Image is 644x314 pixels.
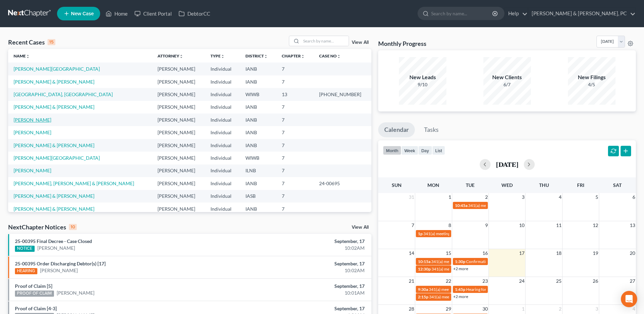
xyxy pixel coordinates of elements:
[629,221,636,229] span: 13
[568,73,615,81] div: New Filings
[484,193,489,201] span: 2
[276,114,313,126] td: 7
[15,291,54,297] div: PROOF OF CLAIM
[152,139,205,152] td: [PERSON_NAME]
[14,53,30,58] a: Nameunfold_more
[152,114,205,126] td: [PERSON_NAME]
[276,139,313,152] td: 7
[152,75,205,88] td: [PERSON_NAME]
[253,290,365,296] div: 10:01AM
[205,101,240,114] td: Individual
[175,7,214,20] a: DebtorCC
[408,305,415,313] span: 28
[276,190,313,203] td: 7
[408,277,415,285] span: 21
[418,294,428,299] span: 2:15p
[592,249,599,257] span: 19
[592,221,599,229] span: 12
[282,53,305,58] a: Chapterunfold_more
[301,36,349,46] input: Search by name...
[15,306,57,311] a: Proof of Claim [4-3]
[152,152,205,164] td: [PERSON_NAME]
[15,283,52,289] a: Proof of Claim [5]
[240,114,276,126] td: IANB
[399,81,446,88] div: 9/10
[518,249,525,257] span: 17
[240,75,276,88] td: IANB
[378,39,426,48] h3: Monthly Progress
[152,190,205,203] td: [PERSON_NAME]
[253,267,365,274] div: 10:02AM
[431,259,497,264] span: 341(a) meeting for [PERSON_NAME]
[468,203,534,208] span: 341(a) meeting for [PERSON_NAME]
[629,277,636,285] span: 27
[14,168,51,173] a: [PERSON_NAME]
[352,40,369,45] a: View All
[15,238,92,244] a: 25-00395 Final Decree - Case Closed
[501,182,513,188] span: Wed
[26,54,30,58] i: unfold_more
[314,177,372,190] td: 24-00695
[205,152,240,164] td: Individual
[558,305,562,313] span: 2
[427,182,439,188] span: Mon
[14,206,94,212] a: [PERSON_NAME] & [PERSON_NAME]
[423,231,489,236] span: 341(a) meeting for [PERSON_NAME]
[240,152,276,164] td: WIWB
[399,73,446,81] div: New Leads
[429,294,495,299] span: 341(a) meeting for [PERSON_NAME]
[240,63,276,75] td: IANB
[411,221,415,229] span: 7
[253,245,365,251] div: 10:02AM
[555,277,562,285] span: 25
[240,164,276,177] td: ILNB
[528,7,636,20] a: [PERSON_NAME] & [PERSON_NAME], PC
[383,146,401,155] button: month
[15,268,37,274] div: HEARING
[455,203,467,208] span: 10:45a
[466,259,543,264] span: Confirmation hearing for [PERSON_NAME]
[205,126,240,139] td: Individual
[482,277,489,285] span: 23
[8,223,77,231] div: NextChapter Notices
[518,277,525,285] span: 24
[14,91,113,97] a: [GEOGRAPHIC_DATA], [GEOGRAPHIC_DATA]
[319,53,341,58] a: Case Nounfold_more
[152,177,205,190] td: [PERSON_NAME]
[621,291,637,307] div: Open Intercom Messenger
[8,38,55,46] div: Recent Cases
[179,54,183,58] i: unfold_more
[539,182,549,188] span: Thu
[240,139,276,152] td: IANB
[555,249,562,257] span: 18
[555,221,562,229] span: 11
[505,7,528,20] a: Help
[240,88,276,101] td: WIWB
[15,246,35,252] div: NOTICE
[48,39,55,45] div: 15
[455,287,465,292] span: 1:45p
[205,75,240,88] td: Individual
[378,122,415,137] a: Calendar
[205,88,240,101] td: Individual
[314,88,372,101] td: [PHONE_NUMBER]
[432,146,445,155] button: list
[14,104,94,110] a: [PERSON_NAME] & [PERSON_NAME]
[418,287,428,292] span: 9:30a
[301,54,305,58] i: unfold_more
[205,190,240,203] td: Individual
[276,203,313,215] td: 7
[431,7,493,20] input: Search by name...
[152,203,205,215] td: [PERSON_NAME]
[483,73,531,81] div: New Clients
[69,224,77,230] div: 10
[40,267,78,274] a: [PERSON_NAME]
[276,126,313,139] td: 7
[496,161,518,168] h2: [DATE]
[221,54,225,58] i: unfold_more
[152,88,205,101] td: [PERSON_NAME]
[253,305,365,312] div: September, 17
[205,139,240,152] td: Individual
[592,277,599,285] span: 26
[521,305,525,313] span: 1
